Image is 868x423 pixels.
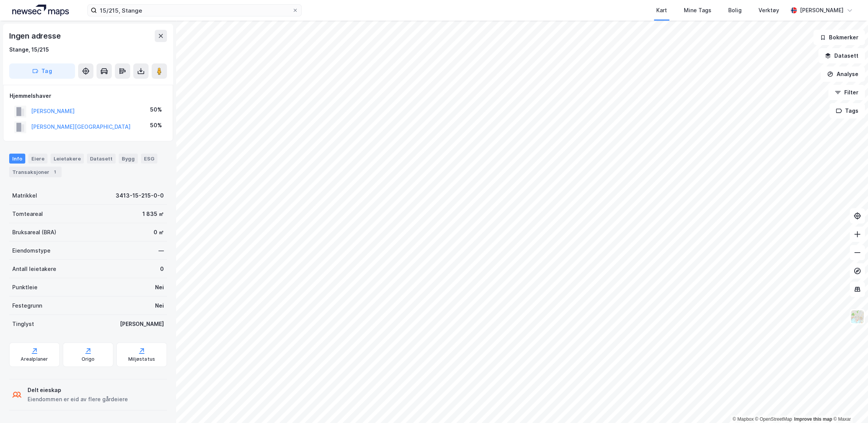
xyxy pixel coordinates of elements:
div: Nei [155,301,164,310]
div: Transaksjoner [9,167,62,177]
div: Bolig [728,6,742,15]
div: Hjemmelshaver [10,91,167,100]
div: Origo [82,356,95,362]
button: Bokmerker [813,30,865,45]
button: Analyse [821,66,865,82]
button: Datasett [818,48,865,63]
button: Filter [828,85,865,100]
div: Eiere [28,154,47,164]
img: logo.a4113a55bc3d86da70a041830d287a7e.svg [12,5,69,16]
iframe: Chat Widget [830,386,868,423]
input: Søk på adresse, matrikkel, gårdeiere, leietakere eller personer [97,5,292,16]
a: Improve this map [794,417,832,422]
div: Arealplaner [21,356,48,362]
div: Kontrollprogram for chat [830,386,868,423]
div: [PERSON_NAME] [800,6,843,15]
div: Ingen adresse [9,30,62,42]
div: Eiendomstype [12,246,51,255]
a: OpenStreetMap [755,417,792,422]
div: Nei [155,283,164,292]
div: Delt eieskap [28,386,128,395]
div: ESG [141,154,157,164]
div: 50% [150,105,162,114]
div: 1 835 ㎡ [142,209,164,219]
div: 50% [150,121,162,130]
div: [PERSON_NAME] [120,319,164,329]
div: 1 [51,168,59,176]
div: Eiendommen er eid av flere gårdeiere [28,395,128,404]
a: Mapbox [732,417,754,422]
div: Verktøy [758,6,779,15]
div: Datasett [87,154,116,164]
img: Z [850,310,865,324]
div: Tinglyst [12,319,34,329]
div: Bygg [119,154,138,164]
div: Leietakere [51,154,84,164]
button: Tag [9,63,75,79]
div: Matrikkel [12,191,37,200]
div: — [159,246,164,255]
div: Info [9,154,25,164]
div: 0 [160,264,164,274]
div: Punktleie [12,283,38,292]
div: Kart [656,6,667,15]
div: Mine Tags [684,6,711,15]
div: 3413-15-215-0-0 [116,191,164,200]
div: Antall leietakere [12,264,56,274]
div: 0 ㎡ [154,228,164,237]
button: Tags [829,103,865,118]
div: Festegrunn [12,301,42,310]
div: Stange, 15/215 [9,45,49,54]
div: Bruksareal (BRA) [12,228,56,237]
div: Tomteareal [12,209,43,219]
div: Miljøstatus [128,356,155,362]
